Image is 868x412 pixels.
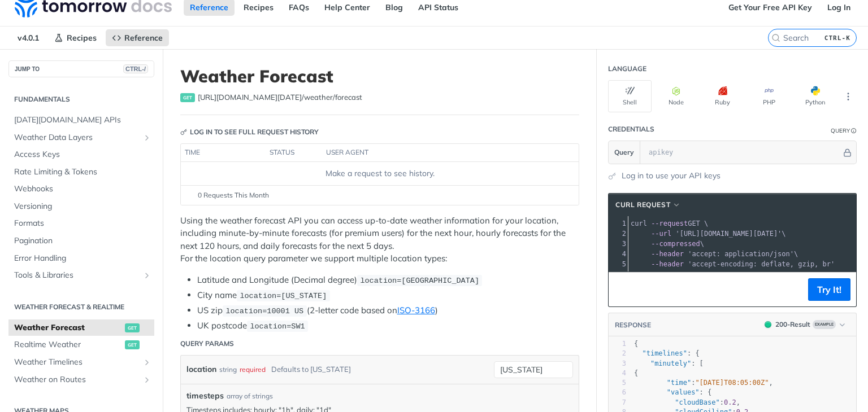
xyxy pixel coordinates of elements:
[8,233,154,249] a: Pagination
[759,319,850,330] button: 200200-ResultExample
[397,305,435,315] a: ISO-3166
[186,390,224,402] span: timesteps
[688,260,835,268] span: 'accept-encoding: deflate, gzip, br'
[142,358,151,367] button: Show subpages for Weather Timelines
[634,349,700,357] span: : {
[180,127,319,137] div: Log in to see full request history
[8,112,154,129] a: [DATE][DOMAIN_NAME] APIs
[643,141,841,164] input: apikey
[822,32,853,43] kbd: CTRL-K
[608,80,652,112] button: Shell
[8,181,154,198] a: Webhooks
[360,277,479,285] span: location=[GEOGRAPHIC_DATA]
[123,64,148,73] span: CTRL-/
[608,64,646,74] div: Language
[198,190,269,200] span: 0 Requests This Month
[609,229,628,239] div: 2
[841,147,853,158] button: Hide
[614,319,652,331] button: RESPONSE
[14,149,151,160] span: Access Keys
[14,115,151,126] span: [DATE][DOMAIN_NAME] APIs
[14,166,151,178] span: Rate Limiting & Tokens
[634,340,638,348] span: {
[14,183,151,195] span: Webhooks
[8,60,154,77] button: JUMP TOCTRL-/
[8,215,154,232] a: Formats
[8,319,154,336] a: Weather Forecastget
[142,133,151,142] button: Show subpages for Weather Data Layers
[186,361,216,378] label: location
[266,144,322,162] th: status
[631,230,786,238] span: \
[125,340,140,349] span: get
[609,349,626,358] div: 2
[14,270,140,281] span: Tools & Libraries
[609,141,640,164] button: Query
[622,170,721,182] a: Log in to use your API keys
[67,33,97,43] span: Recipes
[185,168,574,179] div: Make a request to see history.
[271,361,351,378] div: Defaults to [US_STATE]
[634,360,704,367] span: : [
[831,126,857,135] div: QueryInformation
[197,274,579,287] li: Latitude and Longitude (Decimal degree)
[609,239,628,249] div: 3
[651,260,684,268] span: --header
[609,359,626,369] div: 3
[14,339,122,350] span: Realtime Weather
[14,132,140,143] span: Weather Data Layers
[771,33,780,42] svg: Search
[142,375,151,384] button: Show subpages for Weather on Routes
[650,360,691,367] span: "minutely"
[609,259,628,269] div: 5
[611,199,685,211] button: cURL Request
[609,339,626,349] div: 1
[8,94,154,104] h2: Fundamentals
[11,29,45,46] span: v4.0.1
[240,361,266,378] div: required
[124,33,163,43] span: Reference
[651,220,688,227] span: --request
[106,29,169,46] a: Reference
[843,91,853,102] svg: More ellipsis
[8,198,154,215] a: Versioning
[813,320,836,329] span: Example
[614,147,634,157] span: Query
[608,124,654,134] div: Credentials
[642,349,687,357] span: "timelines"
[125,323,140,332] span: get
[631,220,708,227] span: GET \
[615,200,670,210] span: cURL Request
[609,378,626,388] div: 5
[831,126,850,135] div: Query
[634,379,773,387] span: : ,
[609,249,628,259] div: 4
[793,80,837,112] button: Python
[695,379,769,387] span: "[DATE]T08:05:00Z"
[197,319,579,332] li: UK postcode
[775,319,810,330] div: 200 - Result
[14,201,151,212] span: Versioning
[8,129,154,146] a: Weather Data LayersShow subpages for Weather Data Layers
[227,391,273,401] div: array of strings
[48,29,103,46] a: Recipes
[14,235,151,247] span: Pagination
[322,144,556,162] th: user agent
[675,230,782,238] span: '[URL][DOMAIN_NAME][DATE]'
[180,93,195,102] span: get
[8,302,154,312] h2: Weather Forecast & realtime
[675,398,719,406] span: "cloudBase"
[8,164,154,181] a: Rate Limiting & Tokens
[654,80,698,112] button: Node
[8,146,154,163] a: Access Keys
[634,398,740,406] span: : ,
[614,281,630,298] button: Copy to clipboard
[219,361,237,378] div: string
[631,220,647,227] span: curl
[225,307,303,315] span: location=10001 US
[651,230,671,238] span: --url
[609,218,628,229] div: 1
[808,278,850,301] button: Try It!
[8,354,154,371] a: Weather TimelinesShow subpages for Weather Timelines
[240,292,327,300] span: location=[US_STATE]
